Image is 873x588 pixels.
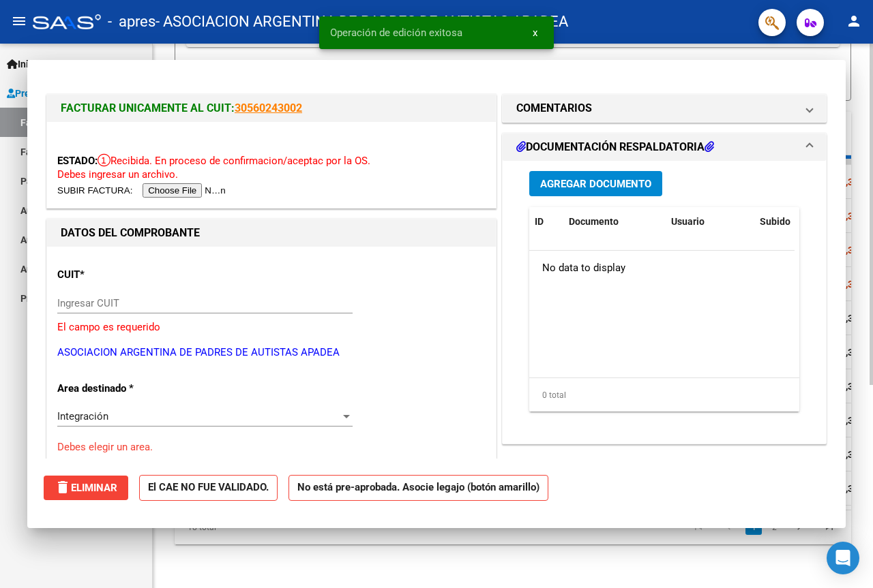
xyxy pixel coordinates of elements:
h1: COMENTARIOS [516,100,592,117]
div: DOCUMENTACIÓN RESPALDATORIA [503,161,826,444]
span: FACTURAR UNICAMENTE AL CUIT: [61,102,235,114]
p: El campo es requerido [57,320,486,335]
datatable-header-cell: Documento [563,207,666,236]
div: No data to display [529,251,795,285]
p: Debes elegir un area. [57,439,486,455]
div: 0 total [529,378,799,412]
span: ID [535,216,544,227]
datatable-header-cell: Subido [754,207,823,236]
mat-expansion-panel-header: DOCUMENTACIÓN RESPALDATORIA [503,134,826,161]
strong: No está pre-aprobada. Asocie legajo (botón amarillo) [288,475,548,501]
span: ESTADO: [57,155,98,167]
a: 30560243002 [235,102,302,114]
p: ASOCIACION ARGENTINA DE PADRES DE AUTISTAS APADEA [57,345,486,360]
span: Usuario [671,216,705,227]
h1: DOCUMENTACIÓN RESPALDATORIA [516,139,714,155]
span: x [533,27,537,39]
p: Debes ingresar un archivo. [57,167,486,183]
span: Integración [57,410,108,422]
mat-icon: person [846,13,862,29]
button: Eliminar [44,476,128,500]
span: - apres [108,7,156,37]
strong: DATOS DEL COMPROBANTE [61,226,200,239]
mat-icon: delete [55,479,71,495]
div: Open Intercom Messenger [827,542,859,574]
p: Area destinado * [57,381,186,397]
span: Subido [760,216,790,227]
span: Operación de edición exitosa [330,26,462,40]
span: Documento [569,216,619,227]
span: Prestadores / Proveedores [7,86,131,101]
span: Eliminar [55,482,117,494]
datatable-header-cell: ID [529,207,563,236]
span: - ASOCIACION ARGENTINA DE PADRES DE AUTISTAS APADEA [156,7,568,37]
p: CUIT [57,267,186,283]
span: Inicio [7,57,42,72]
button: x [522,20,548,45]
button: Agregar Documento [529,171,662,196]
mat-icon: menu [11,13,27,29]
strong: El CAE NO FUE VALIDADO. [139,475,278,501]
span: Agregar Documento [540,178,651,190]
mat-expansion-panel-header: COMENTARIOS [503,95,826,122]
span: Recibida. En proceso de confirmacion/aceptac por la OS. [98,155,370,167]
datatable-header-cell: Usuario [666,207,754,236]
